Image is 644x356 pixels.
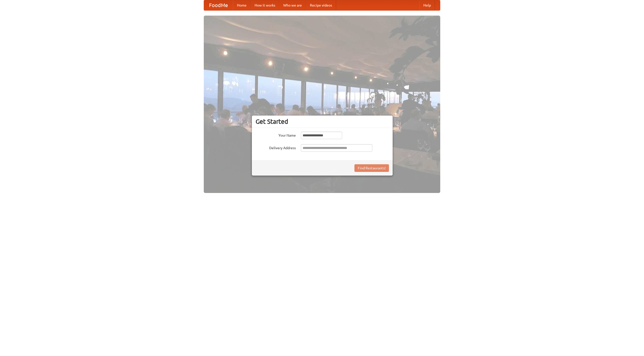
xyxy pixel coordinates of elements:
label: Your Name [256,132,296,138]
label: Delivery Address [256,144,296,150]
a: Home [233,0,251,10]
a: Help [419,0,435,10]
a: Who we are [279,0,306,10]
button: Find Restaurants! [354,164,389,172]
h3: Get Started [256,118,389,125]
a: Recipe videos [306,0,336,10]
a: How it works [251,0,279,10]
a: FoodMe [204,0,233,10]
